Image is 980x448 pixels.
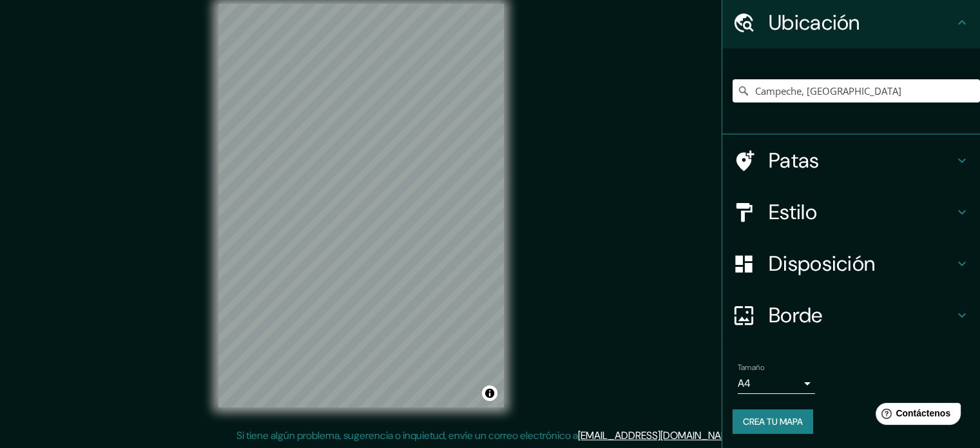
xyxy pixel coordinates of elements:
font: Tamaño [738,362,764,373]
iframe: Lanzador de widgets de ayuda [865,398,966,434]
font: Estilo [769,199,817,226]
font: A4 [738,376,751,390]
div: Borde [722,289,980,341]
font: Crea tu mapa [743,416,803,427]
div: Patas [722,135,980,186]
font: Borde [769,302,823,329]
button: Crea tu mapa [733,409,813,434]
a: [EMAIL_ADDRESS][DOMAIN_NAME] [578,429,737,442]
div: Estilo [722,186,980,238]
div: A4 [738,373,815,394]
font: Ubicación [769,9,860,36]
font: Disposición [769,250,875,277]
font: Patas [769,147,820,174]
div: Disposición [722,238,980,289]
button: Activar o desactivar atribución [482,385,497,401]
input: Elige tu ciudad o zona [733,79,980,102]
canvas: Mapa [218,4,504,407]
font: Si tiene algún problema, sugerencia o inquietud, envíe un correo electrónico a [236,429,578,442]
